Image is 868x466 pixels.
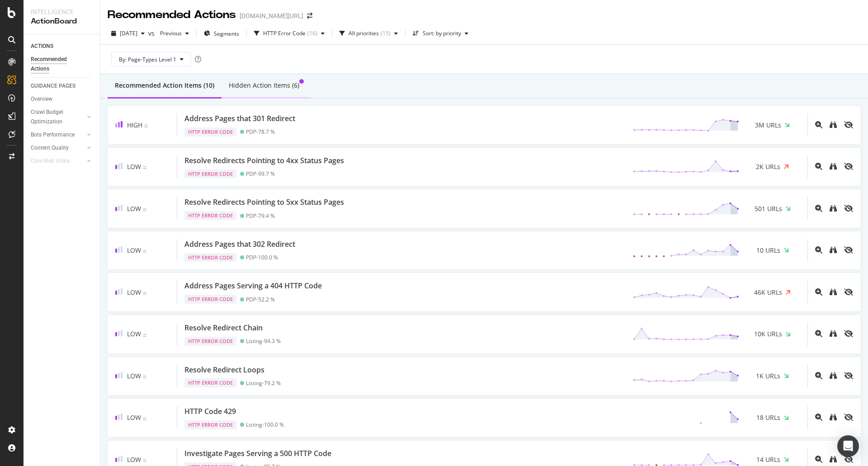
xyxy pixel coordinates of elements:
div: binoculars [830,414,837,421]
div: Content Quality [31,143,69,153]
div: Overview [31,94,52,104]
div: PDP - 100.0 % [246,254,278,261]
div: eye-slash [844,414,853,421]
span: 46K URLs [754,288,782,297]
div: Recommended Actions [31,55,85,74]
img: Equal [143,166,146,169]
button: All priorities(15) [336,26,401,41]
div: binoculars [830,456,837,463]
div: binoculars [830,205,837,212]
img: Equal [143,376,146,378]
div: magnifying-glass-plus [815,372,822,379]
div: ( 16 ) [307,31,317,36]
div: PDP - 79.4 % [246,212,275,219]
div: magnifying-glass-plus [815,414,822,421]
span: By: Page-Types Level 1 [119,56,176,63]
span: Low [127,246,141,254]
div: ( 15 ) [381,31,391,36]
button: HTTP Error Code(16) [250,26,328,41]
a: binoculars [830,329,837,338]
img: Equal [143,459,146,462]
span: Low [127,204,141,213]
div: HTTP Error Code [263,31,306,36]
span: High [127,121,142,129]
a: Overview [31,94,94,104]
div: ActionBoard [31,16,93,27]
a: GUIDANCE PAGES [31,81,94,91]
a: binoculars [830,246,837,254]
div: Hidden Action Items (6) [229,81,299,90]
a: binoculars [830,413,837,422]
button: Segments [200,26,243,41]
div: HTTP Code 429 [184,406,236,417]
div: binoculars [830,163,837,170]
a: binoculars [830,204,837,213]
a: Bots Performance [31,130,85,140]
div: binoculars [830,121,837,128]
div: magnifying-glass-plus [815,456,822,463]
div: PDP - 78.7 % [246,128,275,135]
div: HTTP Error Code [184,253,236,262]
div: Core Web Vitals [31,156,70,166]
span: Low [127,288,141,297]
span: 1K URLs [756,372,780,381]
a: Content Quality [31,143,85,153]
img: Equal [143,334,146,337]
img: Equal [143,292,146,295]
div: Resolve Redirect Chain [184,323,263,333]
div: All priorities [349,31,379,36]
div: Listing - 79.2 % [246,380,281,386]
span: Segments [214,30,239,38]
div: Resolve Redirects Pointing to 4xx Status Pages [184,155,344,166]
span: Low [127,413,141,422]
div: magnifying-glass-plus [815,288,822,296]
div: Address Pages that 301 Redirect [184,113,295,124]
button: By: Page-Types Level 1 [111,52,191,66]
div: eye-slash [844,330,853,337]
span: Previous [156,29,182,37]
div: HTTP Error Code [184,420,236,429]
div: HTTP Error Code [184,211,236,220]
img: Equal [143,208,146,211]
span: Low [127,372,141,380]
div: GUIDANCE PAGES [31,81,75,91]
span: 2025 Aug. 29th [120,29,137,37]
a: Core Web Vitals [31,156,85,166]
div: magnifying-glass-plus [815,121,822,128]
img: Equal [144,125,148,127]
span: 2K URLs [756,162,780,171]
span: 501 URLs [755,204,782,213]
div: binoculars [830,330,837,337]
span: 14 URLs [756,455,780,464]
div: HTTP Error Code [184,378,236,387]
img: Equal [143,418,146,420]
div: Recommended Actions [108,7,236,23]
a: Crawl Budget Optimization [31,108,85,127]
div: HTTP Error Code [184,169,236,179]
span: Low [127,162,141,171]
div: PDP - 99.7 % [246,170,275,177]
div: magnifying-glass-plus [815,205,822,212]
span: Low [127,329,141,338]
span: Low [127,455,141,464]
div: eye-slash [844,456,853,463]
a: ACTIONS [31,42,94,51]
div: ACTIONS [31,42,53,51]
div: Recommended Action Items (10) [115,81,214,90]
div: eye-slash [844,121,853,128]
div: Bots Performance [31,130,75,140]
div: binoculars [830,246,837,254]
div: eye-slash [844,163,853,170]
div: Resolve Redirects Pointing to 5xx Status Pages [184,197,344,207]
div: HTTP Error Code [184,295,236,304]
div: Address Pages that 302 Redirect [184,239,295,249]
div: magnifying-glass-plus [815,246,822,254]
div: Intelligence [31,7,93,16]
button: Sort: by priority [409,26,472,41]
span: 10K URLs [754,329,782,339]
div: eye-slash [844,372,853,379]
div: Sort: by priority [423,31,461,36]
div: eye-slash [844,205,853,212]
span: 18 URLs [756,413,780,422]
div: Listing - 100.0 % [246,421,284,428]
